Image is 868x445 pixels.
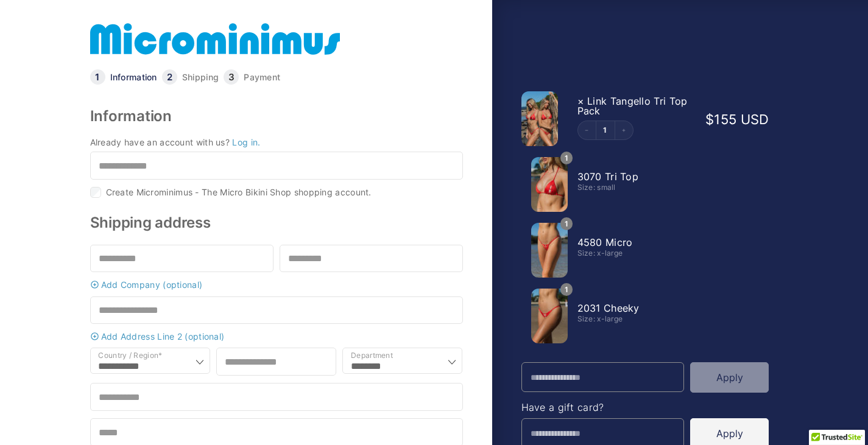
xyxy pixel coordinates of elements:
h4: Have a gift card? [521,402,769,412]
img: Link Tangello 3070 Tri Top 01 [531,157,568,212]
span: 1 [560,283,573,296]
button: Increment [615,121,633,139]
span: 1 [560,217,573,230]
div: Size: x-large [577,250,693,257]
label: Create Microminimus - The Micro Bikini Shop shopping account. [106,188,372,197]
div: Size: small [577,184,693,191]
span: Link Tangello Tri Top Pack [577,95,688,117]
div: Size: x-large [577,315,693,323]
a: Information [110,73,157,82]
h3: Information [90,109,463,124]
h3: Shipping address [90,215,463,230]
span: 3070 Tri Top [577,170,639,183]
img: Bikini Pack [521,91,558,146]
span: 2031 Cheeky [577,302,640,314]
bdi: 155 USD [705,111,769,127]
a: Log in. [232,137,260,147]
a: Payment [244,73,280,82]
span: $ [705,111,714,127]
span: Already have an account with us? [90,137,230,147]
a: Shipping [182,73,219,82]
a: Add Address Line 2 (optional) [87,332,466,341]
button: Apply [690,362,769,393]
span: 4580 Micro [577,236,633,248]
img: Link Tangello 2031 Cheeky 01 [531,289,568,343]
img: Link Tangello 4580 Micro 01 [531,223,568,278]
button: Decrement [578,121,596,139]
a: Add Company (optional) [87,280,466,289]
span: 1 [560,152,573,164]
a: Remove this item [577,95,584,107]
a: Edit [596,127,615,134]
